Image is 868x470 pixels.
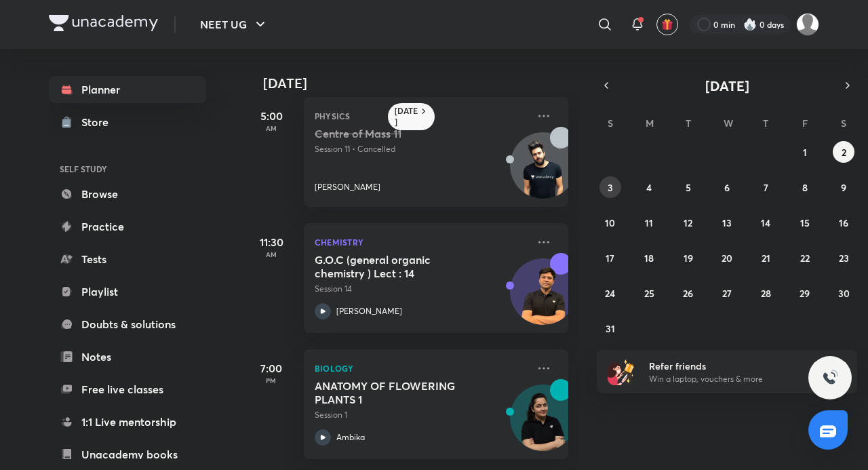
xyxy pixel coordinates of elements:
[244,250,298,258] p: AM
[833,247,854,269] button: August 23, 2025
[677,212,699,233] button: August 12, 2025
[336,431,365,444] p: Ambika
[315,283,528,295] p: Session 14
[315,181,380,193] p: [PERSON_NAME]
[49,180,206,208] a: Browse
[605,287,615,300] abbr: August 24, 2025
[605,216,615,229] abbr: August 10, 2025
[762,252,770,265] abbr: August 21, 2025
[49,157,206,180] h6: SELF STUDY
[802,181,808,194] abbr: August 8, 2025
[49,246,206,273] a: Tests
[800,252,810,265] abbr: August 22, 2025
[511,266,576,331] img: Avatar
[315,360,528,376] p: Biology
[802,117,808,130] abbr: Friday
[49,343,206,370] a: Notes
[656,14,678,35] button: avatar
[841,181,846,194] abbr: August 9, 2025
[842,146,846,159] abbr: August 2, 2025
[722,287,732,300] abbr: August 27, 2025
[722,216,732,229] abbr: August 13, 2025
[511,140,576,205] img: Avatar
[336,305,402,317] p: [PERSON_NAME]
[81,114,117,130] div: Store
[839,252,849,265] abbr: August 23, 2025
[716,282,738,304] button: August 27, 2025
[244,376,298,385] p: PM
[606,252,614,265] abbr: August 17, 2025
[649,359,816,373] h6: Refer friends
[644,252,654,265] abbr: August 18, 2025
[49,441,206,468] a: Unacademy books
[841,117,846,130] abbr: Saturday
[315,234,528,250] p: Chemistry
[192,11,277,38] button: NEET UG
[315,379,484,406] h5: ANATOMY OF FLOWERING PLANTS 1
[49,278,206,305] a: Playlist
[49,311,206,338] a: Doubts & solutions
[599,212,621,233] button: August 10, 2025
[833,176,854,198] button: August 9, 2025
[683,287,693,300] abbr: August 26, 2025
[686,181,691,194] abbr: August 5, 2025
[794,141,816,163] button: August 1, 2025
[803,146,807,159] abbr: August 1, 2025
[49,376,206,403] a: Free live classes
[764,181,768,194] abbr: August 7, 2025
[638,247,660,269] button: August 18, 2025
[608,358,635,385] img: referral
[315,409,528,421] p: Session 1
[49,15,158,31] img: Company Logo
[761,216,770,229] abbr: August 14, 2025
[684,216,692,229] abbr: August 12, 2025
[800,216,810,229] abbr: August 15, 2025
[244,124,298,132] p: AM
[755,176,776,198] button: August 7, 2025
[716,176,738,198] button: August 6, 2025
[644,287,654,300] abbr: August 25, 2025
[616,76,838,95] button: [DATE]
[599,247,621,269] button: August 17, 2025
[761,287,771,300] abbr: August 28, 2025
[638,212,660,233] button: August 11, 2025
[755,247,776,269] button: August 21, 2025
[49,408,206,435] a: 1:1 Live mentorship
[599,282,621,304] button: August 24, 2025
[833,141,854,163] button: August 2, 2025
[743,18,757,31] img: streak
[800,287,810,300] abbr: August 29, 2025
[263,75,582,92] h4: [DATE]
[608,117,613,130] abbr: Sunday
[722,252,732,265] abbr: August 20, 2025
[684,252,693,265] abbr: August 19, 2025
[724,181,730,194] abbr: August 6, 2025
[511,392,576,457] img: Avatar
[716,212,738,233] button: August 13, 2025
[244,234,298,250] h5: 11:30
[244,108,298,124] h5: 5:00
[833,282,854,304] button: August 30, 2025
[315,127,484,140] h5: Centre of Mass 11
[599,176,621,198] button: August 3, 2025
[395,106,418,128] h6: [DATE]
[49,109,206,136] a: Store
[606,322,615,335] abbr: August 31, 2025
[638,176,660,198] button: August 4, 2025
[839,216,848,229] abbr: August 16, 2025
[686,117,691,130] abbr: Tuesday
[49,213,206,240] a: Practice
[49,76,206,103] a: Planner
[677,282,699,304] button: August 26, 2025
[645,216,653,229] abbr: August 11, 2025
[315,253,484,280] h5: G.O.C (general organic chemistry ) Lect : 14
[838,287,850,300] abbr: August 30, 2025
[608,181,613,194] abbr: August 3, 2025
[646,117,654,130] abbr: Monday
[794,282,816,304] button: August 29, 2025
[315,143,528,155] p: Session 11 • Cancelled
[638,282,660,304] button: August 25, 2025
[599,317,621,339] button: August 31, 2025
[755,282,776,304] button: August 28, 2025
[755,212,776,233] button: August 14, 2025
